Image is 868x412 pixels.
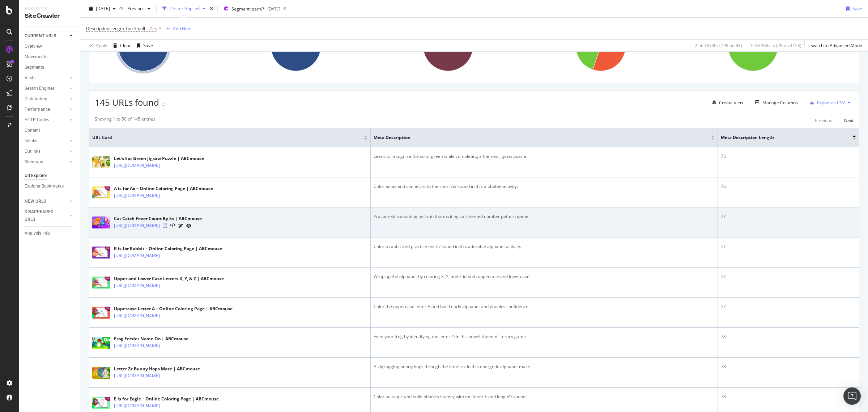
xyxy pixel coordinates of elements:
[163,223,167,228] a: Visit Online Page
[92,216,110,228] img: main image
[655,47,678,52] text: Active URLs
[25,127,40,134] div: Content
[114,396,219,402] div: E is for Eagle – Online Coloring Page | ABCmouse
[25,148,68,155] a: Outlinks
[374,303,715,310] div: Color the uppercase letter A and build early alphabet and phonics confidence.
[843,387,861,405] div: Open Intercom Messenger
[807,97,845,108] button: Export as CSV
[114,282,160,289] a: [URL][DOMAIN_NAME]
[844,116,854,125] button: Next
[721,333,856,340] div: 78
[114,402,160,409] a: [URL][DOMAIN_NAME]
[25,64,44,71] div: Segments
[25,158,68,166] a: Sitemaps
[146,25,149,31] span: =
[114,222,160,229] a: [URL][DOMAIN_NAME]
[114,192,160,199] a: [URL][DOMAIN_NAME]
[159,3,208,14] button: 1 Filter Applied
[374,243,715,250] div: Color a rabbit and practice the /r/ sound in this adorable alphabet activity.
[150,24,157,34] span: Yes
[721,363,856,370] div: 78
[374,394,715,400] div: Color an eagle and build phonics fluency with the letter E and long /ē/ sound.
[374,134,700,141] span: Meta Description
[208,5,214,12] div: times
[92,134,362,141] span: URL Card
[25,85,55,92] div: Search Engines
[25,32,68,40] a: CURRENT URLS
[25,74,68,82] a: Visits
[114,245,222,252] div: R is for Rabbit – Online Coloring Page | ABCmouse
[110,40,131,51] button: Clear
[114,336,191,342] div: Frog Feeder Name Oo | ABCmouse
[721,183,856,190] div: 76
[695,42,742,49] div: 2.56 % URLs ( 198 on 8K )
[25,198,68,205] a: NEW URLS
[721,273,856,280] div: 77
[267,6,280,12] div: [DATE]
[25,127,75,134] a: Content
[25,53,75,61] a: Movements
[721,303,856,310] div: 77
[25,158,43,166] div: Sitemaps
[173,25,192,31] div: Add Filter
[92,337,110,349] img: main image
[25,182,64,190] div: Explorer Bookmarks
[114,185,213,192] div: A is for Ax – Online Coloring Page | ABCmouse
[25,95,47,103] div: Distribution
[124,5,145,12] span: Previous
[92,186,110,198] img: main image
[400,14,547,77] div: A chart.
[751,42,801,49] div: 0.38 % Visits ( 2K on 415K )
[721,134,842,141] span: Meta Description Length
[143,42,153,49] div: Save
[25,137,37,145] div: Inlinks
[852,5,862,12] div: Save
[810,42,862,49] div: Switch to Advanced Mode
[817,100,845,106] div: Export as CSV
[221,3,280,14] button: Segment:learn/*[DATE]
[166,101,168,108] div: -
[114,342,160,349] a: [URL][DOMAIN_NAME]
[25,106,68,113] a: Performance
[374,153,715,160] div: Learn to recognize the color green while completing a themed jigsaw puzzle.
[92,156,110,168] img: main image
[25,74,35,82] div: Visits
[25,230,50,237] div: Analysis Info
[721,394,856,400] div: 78
[844,117,854,123] div: Next
[815,117,832,123] div: Previous
[25,230,75,237] a: Analysis Info
[95,14,242,77] div: A chart.
[808,40,862,51] button: Switch to Advanced Mode
[92,307,110,319] img: main image
[25,43,75,50] a: Overview
[25,208,68,223] a: DISAPPEARED URLS
[25,172,75,180] a: Url Explorer
[25,148,41,155] div: Outlinks
[124,3,153,14] button: Previous
[86,25,145,31] span: Description Length Too Small
[25,116,68,124] a: HTTP Codes
[95,116,156,125] div: Showing 1 to 50 of 145 entries
[92,367,110,379] img: main image
[114,372,160,379] a: [URL][DOMAIN_NAME]
[25,43,42,50] div: Overview
[709,97,743,108] button: Create alert
[92,277,110,289] img: main image
[25,116,49,124] div: HTTP Codes
[96,5,110,12] span: 2025 Oct. 1st
[552,14,700,77] div: A chart.
[114,155,204,162] div: Let’s Eat Green Jigsaw Puzzle | ABCmouse
[25,64,75,71] a: Segments
[25,6,74,12] div: Analytics
[170,223,175,228] button: View HTML Source
[134,40,153,51] button: Save
[178,222,183,230] a: AI Url Details
[25,198,46,205] div: NEW URLS
[705,14,852,77] div: A chart.
[86,3,119,14] button: [DATE]
[25,172,47,180] div: Url Explorer
[114,366,200,372] div: Letter Zz Bunny Hops Maze | ABCmouse
[119,5,124,11] span: vs
[120,42,131,49] div: Clear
